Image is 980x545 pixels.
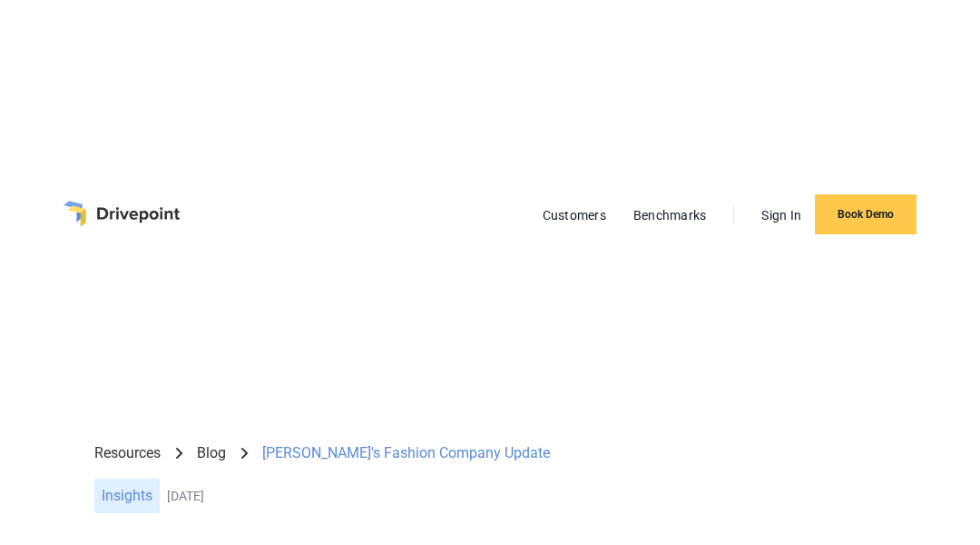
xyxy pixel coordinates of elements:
div: [DATE] [167,489,886,504]
div: Insights [94,479,160,513]
a: Book Demo [815,194,916,234]
a: Customers [534,203,615,227]
a: Sign In [752,203,810,227]
a: Blog [197,443,226,463]
div: [PERSON_NAME]'s Fashion Company Update [262,443,550,463]
a: Benchmarks [624,203,716,227]
a: home [64,29,180,399]
a: Resources [94,443,161,463]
